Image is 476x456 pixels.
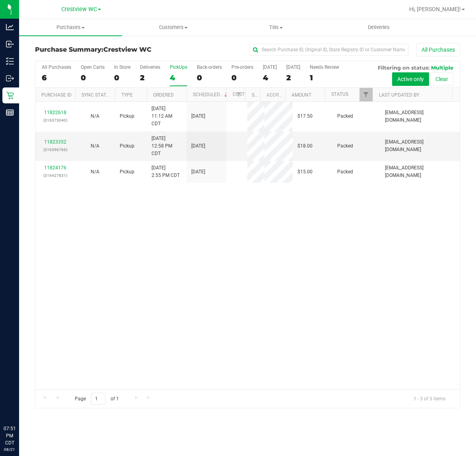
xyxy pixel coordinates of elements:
a: Last Updated By [379,92,419,98]
span: Deliveries [357,24,400,31]
div: Deliveries [140,64,160,70]
span: Crestview WC [61,6,97,13]
a: State Registry ID [252,92,293,98]
span: [DATE] [191,142,205,150]
a: Scheduled [193,92,229,97]
div: 0 [231,73,253,82]
div: 6 [42,73,71,82]
span: Multiple [431,64,453,71]
span: Page of 1 [68,393,125,405]
inline-svg: Outbound [6,74,14,82]
span: $18.00 [297,142,313,150]
span: [DATE] [191,113,205,120]
span: Not Applicable [91,113,99,119]
button: All Purchases [416,43,460,56]
span: Filtering on status: [378,64,429,71]
a: 11822618 [44,110,66,115]
a: 11824176 [44,165,66,171]
button: Clear [430,72,453,86]
div: [DATE] [286,64,300,70]
p: 07:51 PM CDT [4,425,16,446]
p: 08/21 [4,446,16,452]
span: Purchases [19,24,122,31]
span: Packed [337,168,353,176]
span: [EMAIL_ADDRESS][DOMAIN_NAME] [385,109,455,124]
a: Customers [122,19,225,36]
a: Filter [232,88,245,101]
span: Packed [337,142,353,150]
div: PickUps [170,64,187,70]
a: Filter [359,88,373,101]
inline-svg: Inbound [6,40,14,48]
div: 4 [170,73,187,82]
span: Packed [337,113,353,120]
a: Ordered [153,92,174,98]
span: 1 - 3 of 3 items [407,393,452,405]
div: 4 [263,73,277,82]
div: Needs Review [310,64,339,70]
span: [EMAIL_ADDRESS][DOMAIN_NAME] [385,164,455,179]
span: Pickup [120,142,134,150]
span: Tills [225,24,327,31]
input: 1 [91,393,105,405]
div: 2 [286,73,300,82]
div: [DATE] [263,64,277,70]
span: Not Applicable [91,169,99,175]
div: 0 [81,73,105,82]
a: Sync Status [82,92,112,98]
p: (316396766) [40,146,70,153]
inline-svg: Inventory [6,57,14,65]
span: Not Applicable [91,143,99,149]
span: $15.00 [297,168,313,176]
h3: Purchase Summary: [35,46,177,53]
div: Open Carts [81,64,105,70]
button: Active only [392,72,429,86]
span: Pickup [120,168,134,176]
div: 0 [114,73,130,82]
span: Hi, [PERSON_NAME]! [409,6,461,12]
a: Status [331,91,348,97]
span: [DATE] [191,168,205,176]
inline-svg: Analytics [6,23,14,31]
a: Tills [225,19,328,36]
div: 1 [310,73,339,82]
p: (316427831) [40,172,70,179]
iframe: Resource center [8,392,32,416]
a: Deliveries [328,19,431,36]
a: Type [121,92,133,98]
th: Address [260,88,285,102]
button: N/A [91,113,99,120]
inline-svg: Reports [6,109,14,116]
span: $17.50 [297,113,313,120]
span: [EMAIL_ADDRESS][DOMAIN_NAME] [385,138,455,153]
a: Purchase ID [41,92,72,98]
span: [DATE] 12:58 PM CDT [152,135,182,158]
div: 2 [140,73,160,82]
span: [DATE] 2:55 PM CDT [152,164,180,179]
input: Search Purchase ID, Original ID, State Registry ID or Customer Name... [249,44,408,56]
div: Back-orders [197,64,222,70]
a: Amount [291,92,311,98]
span: [DATE] 11:12 AM CDT [152,105,182,128]
button: N/A [91,168,99,176]
inline-svg: Retail [6,91,14,99]
span: Customers [122,24,225,31]
p: (316373040) [40,116,70,124]
a: 11823352 [44,139,66,145]
span: Crestview WC [103,46,152,53]
a: Purchases [19,19,122,36]
div: 0 [197,73,222,82]
div: In Store [114,64,130,70]
div: Pre-orders [231,64,253,70]
span: Pickup [120,113,134,120]
div: All Purchases [42,64,71,70]
iframe: Resource center unread badge [23,391,33,401]
button: N/A [91,142,99,150]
